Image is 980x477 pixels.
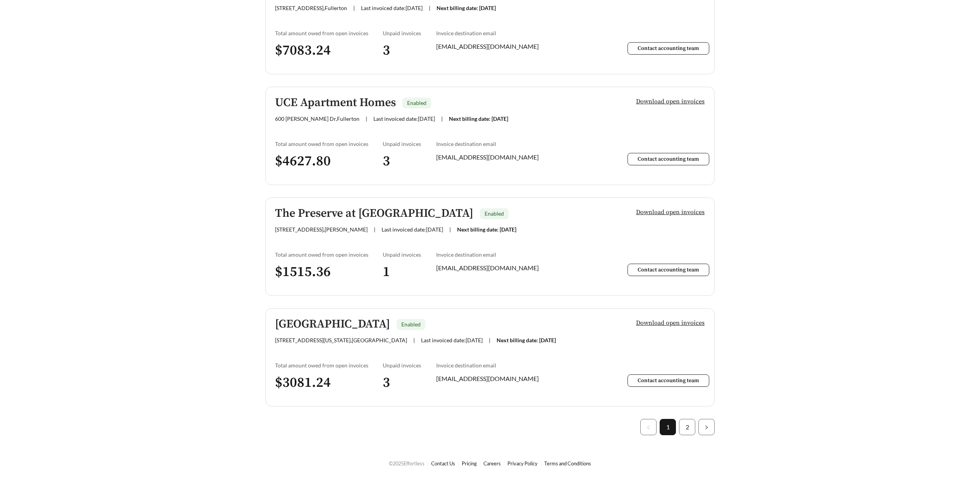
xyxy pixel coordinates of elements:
[638,377,699,384] span: Contact accounting team
[275,207,473,220] h5: The Preserve at [GEOGRAPHIC_DATA]
[382,226,443,233] span: Last invoiced date: [DATE]
[698,419,715,435] li: Next Page
[437,5,496,11] span: Next billing date: [DATE]
[265,308,715,407] a: [GEOGRAPHIC_DATA]Enabled[STREET_ADDRESS][US_STATE],[GEOGRAPHIC_DATA]|Last invoiced date:[DATE]|Ne...
[628,42,709,55] button: Contact accounting team
[457,226,516,233] span: Next billing date: [DATE]
[275,42,383,59] h3: $ 7083.24
[640,419,657,435] button: left
[389,460,425,467] span: © 2025 Effortless
[383,42,437,59] h3: 3
[383,141,437,147] div: Unpaid invoices
[275,263,383,281] h3: $ 1515.36
[436,141,597,147] div: Invoice destination email
[383,153,437,170] h3: 3
[275,30,383,36] div: Total amount owed from open invoices
[636,318,705,328] span: Download open invoices
[638,45,699,52] span: Contact accounting team
[373,115,435,122] span: Last invoiced date: [DATE]
[275,5,347,11] span: [STREET_ADDRESS] , Fullerton
[275,96,396,109] h5: UCE Apartment Homes
[497,337,556,343] span: Next billing date: [DATE]
[630,95,705,111] button: Download open invoices
[640,419,657,435] li: Previous Page
[485,210,504,217] span: Enabled
[660,419,676,435] a: 1
[638,266,699,273] span: Contact accounting team
[383,374,437,391] h3: 3
[429,5,430,11] span: |
[275,153,383,170] h3: $ 4627.80
[544,460,591,467] a: Terms and Conditions
[265,87,715,185] a: UCE Apartment HomesEnabled600 [PERSON_NAME] Dr,Fullerton|Last invoiced date:[DATE]|Next billing d...
[383,263,437,281] h3: 1
[507,460,538,467] a: Privacy Policy
[489,337,490,343] span: |
[383,30,437,36] div: Unpaid invoices
[704,425,709,430] span: right
[383,362,437,369] div: Unpaid invoices
[630,206,705,222] button: Download open invoices
[374,226,375,233] span: |
[449,115,508,122] span: Next billing date: [DATE]
[636,97,705,106] span: Download open invoices
[366,115,367,122] span: |
[660,419,676,435] li: 1
[646,425,651,430] span: left
[431,460,455,467] a: Contact Us
[628,153,709,165] button: Contact accounting team
[436,30,597,36] div: Invoice destination email
[407,100,426,106] span: Enabled
[275,318,390,331] h5: [GEOGRAPHIC_DATA]
[275,251,383,258] div: Total amount owed from open invoices
[436,362,597,369] div: Invoice destination email
[265,197,715,296] a: The Preserve at [GEOGRAPHIC_DATA]Enabled[STREET_ADDRESS],[PERSON_NAME]|Last invoiced date:[DATE]|...
[436,42,597,51] div: [EMAIL_ADDRESS][DOMAIN_NAME]
[275,115,359,122] span: 600 [PERSON_NAME] Dr , Fullerton
[636,208,705,217] span: Download open invoices
[628,374,709,387] button: Contact accounting team
[436,153,597,162] div: [EMAIL_ADDRESS][DOMAIN_NAME]
[353,5,355,11] span: |
[436,251,597,258] div: Invoice destination email
[638,156,699,163] span: Contact accounting team
[630,316,705,333] button: Download open invoices
[275,374,383,391] h3: $ 3081.24
[679,419,695,435] a: 2
[421,337,483,343] span: Last invoiced date: [DATE]
[628,264,709,276] button: Contact accounting team
[383,251,437,258] div: Unpaid invoices
[275,226,368,233] span: [STREET_ADDRESS] , [PERSON_NAME]
[275,362,383,369] div: Total amount owed from open invoices
[462,460,477,467] a: Pricing
[361,5,423,11] span: Last invoiced date: [DATE]
[483,460,501,467] a: Careers
[449,226,451,233] span: |
[441,115,443,122] span: |
[275,337,407,343] span: [STREET_ADDRESS][US_STATE] , [GEOGRAPHIC_DATA]
[413,337,415,343] span: |
[698,419,715,435] button: right
[436,263,597,273] div: [EMAIL_ADDRESS][DOMAIN_NAME]
[275,141,383,147] div: Total amount owed from open invoices
[679,419,695,435] li: 2
[401,321,421,328] span: Enabled
[436,374,597,383] div: [EMAIL_ADDRESS][DOMAIN_NAME]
